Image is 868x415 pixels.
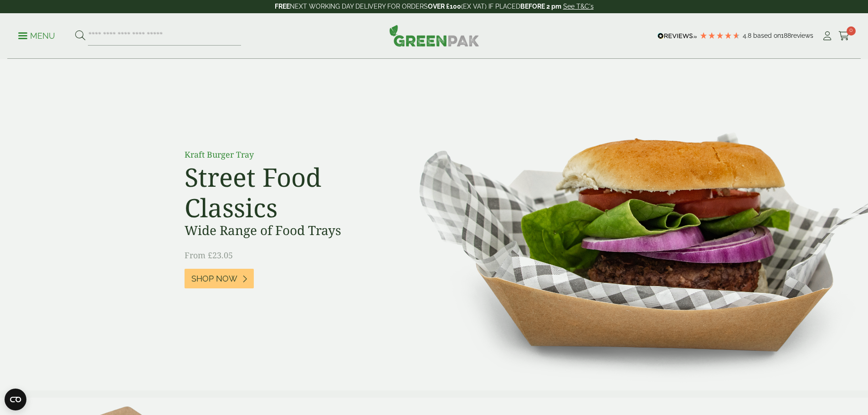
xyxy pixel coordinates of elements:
img: Street Food Classics [390,59,868,390]
button: Open CMP widget [5,389,26,410]
p: Menu [18,31,55,41]
h3: Wide Range of Food Trays [185,223,390,238]
strong: OVER £100 [428,3,461,10]
h2: Street Food Classics [185,162,390,223]
strong: BEFORE 2 pm [520,3,561,10]
i: My Account [822,31,833,41]
i: Cart [838,31,850,41]
img: GreenPak Supplies [389,25,479,46]
a: 0 [838,29,850,43]
a: See T&C's [563,3,594,10]
span: Shop Now [191,274,237,284]
p: Kraft Burger Tray [185,149,390,161]
span: 4.8 [743,32,753,39]
img: REVIEWS.io [657,33,697,39]
div: 4.79 Stars [699,31,740,40]
strong: FREE [275,3,290,10]
span: 188 [781,32,791,39]
a: Shop Now [185,269,254,288]
span: 0 [847,26,856,36]
span: From £23.05 [185,250,233,261]
span: Based on [753,32,781,39]
a: Menu [18,31,55,40]
span: reviews [791,32,813,39]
